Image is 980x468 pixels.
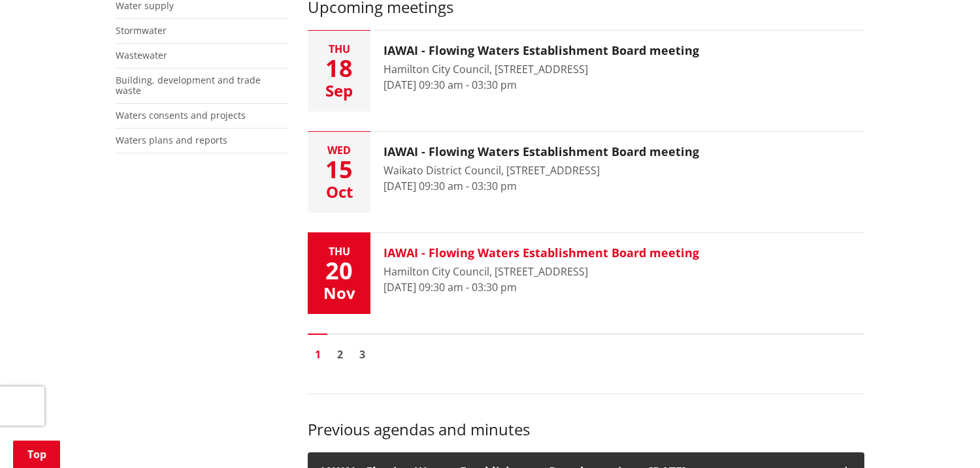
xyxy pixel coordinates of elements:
[308,132,864,213] button: Wed 15 Oct IAWAI - Flowing Waters Establishment Board meeting Waikato District Council, [STREET_A...
[384,264,699,279] div: Hamilton City Council, [STREET_ADDRESS]
[384,78,517,92] time: [DATE] 09:30 am - 03:30 pm
[920,413,967,460] iframe: Messenger Launcher
[116,109,246,121] a: Waters consents and projects
[116,134,227,146] a: Waters plans and reports
[308,44,370,54] div: Thu
[116,24,167,37] a: Stormwater
[384,280,517,294] time: [DATE] 09:30 am - 03:30 pm
[384,61,699,77] div: Hamilton City Council, [STREET_ADDRESS]
[308,285,370,301] div: Nov
[308,145,370,155] div: Wed
[308,184,370,200] div: Oct
[330,345,350,364] a: Go to page 2
[384,163,699,178] div: Waikato District Council, [STREET_ADDRESS]
[308,83,370,99] div: Sep
[116,49,167,61] a: Wastewater
[352,345,372,364] a: Go to page 3
[384,246,699,260] h3: IAWAI - Flowing Waters Establishment Board meeting
[308,31,864,112] button: Thu 18 Sep IAWAI - Flowing Waters Establishment Board meeting Hamilton City Council, [STREET_ADDR...
[384,44,699,58] h3: IAWAI - Flowing Waters Establishment Board meeting
[308,158,370,181] div: 15
[384,179,517,193] time: [DATE] 09:30 am - 03:30 pm
[13,441,60,468] a: Top
[116,74,261,97] a: Building, development and trade waste
[308,57,370,80] div: 18
[308,233,864,314] button: Thu 20 Nov IAWAI - Flowing Waters Establishment Board meeting Hamilton City Council, [STREET_ADDR...
[308,345,327,364] a: Page 1
[308,420,864,439] h3: Previous agendas and minutes
[308,246,370,257] div: Thu
[308,334,864,367] nav: Pagination
[308,259,370,283] div: 20
[384,145,699,159] h3: IAWAI - Flowing Waters Establishment Board meeting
